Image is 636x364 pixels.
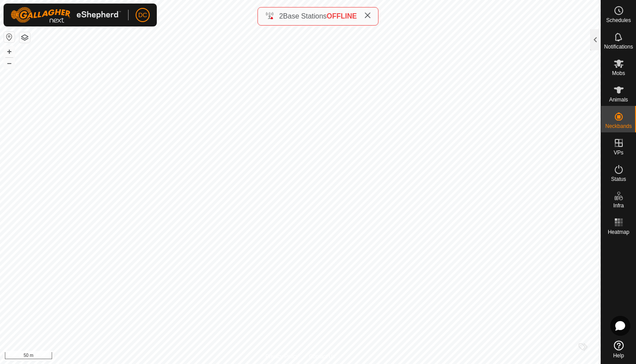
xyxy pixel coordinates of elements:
span: OFFLINE [327,12,357,20]
a: Privacy Policy [265,353,299,360]
span: Help [613,353,624,358]
span: Notifications [604,44,633,49]
span: Mobs [612,71,625,76]
span: VPs [613,150,623,155]
span: Heatmap [608,229,629,235]
button: Reset Map [4,32,15,42]
button: Map Layers [19,32,30,43]
span: Animals [609,97,628,102]
button: + [4,46,15,57]
button: – [4,58,15,68]
span: Infra [613,203,624,208]
span: 2 [279,12,283,20]
a: Help [601,337,636,362]
span: DC [138,11,147,20]
img: Gallagher Logo [11,7,121,23]
span: Schedules [606,18,631,23]
span: Neckbands [605,124,632,129]
span: Status [611,176,626,182]
a: Contact Us [309,353,335,360]
span: Base Stations [283,12,327,20]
